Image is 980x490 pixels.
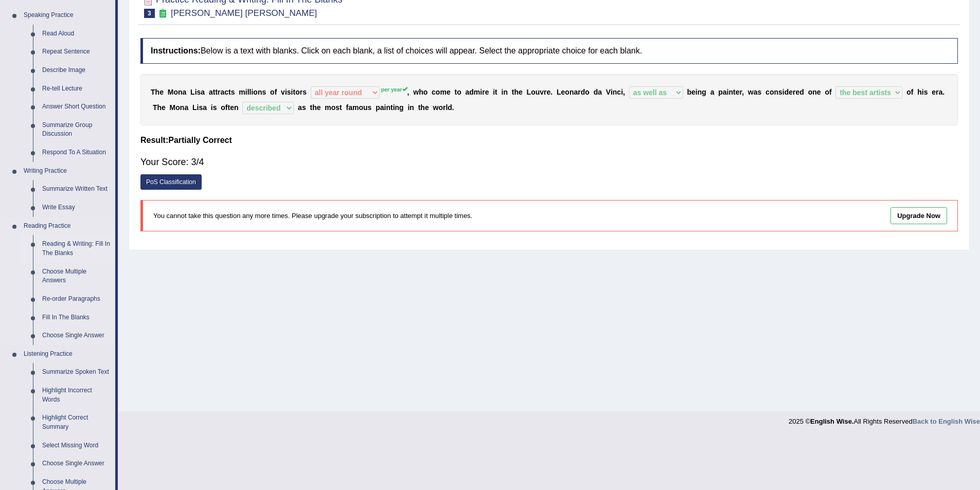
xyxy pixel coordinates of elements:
b: h [155,88,160,96]
a: Listening Practice [19,345,115,364]
b: f [275,88,277,96]
b: o [221,103,225,112]
a: Back to English Wise [913,418,980,425]
b: s [197,88,201,96]
b: t [293,88,295,96]
a: Highlight Correct Summary [38,409,115,436]
b: g [399,103,404,112]
b: a [754,88,758,96]
b: a [184,103,188,112]
b: e [159,88,164,96]
a: Summarize Spoken Text [38,363,115,382]
b: i [245,88,247,96]
a: Write Essay [38,198,115,217]
b: t [390,103,393,112]
b: t [418,103,421,112]
b: n [180,103,185,112]
b: Instructions: [151,46,201,55]
b: p [376,103,380,112]
b: i [197,103,199,112]
b: w [433,103,439,112]
b: a [348,103,352,112]
a: Reading Practice [19,217,115,235]
b: . [550,88,553,96]
b: e [796,88,800,96]
b: c [617,88,621,96]
b: i [195,88,197,96]
b: a [221,88,225,96]
b: L [557,88,561,96]
b: o [808,88,813,96]
b: t [228,88,231,96]
b: r [482,88,485,96]
b: e [561,88,565,96]
b: s [213,103,217,112]
b: e [447,88,451,96]
b: f [829,88,832,96]
b: a [201,88,205,96]
h4: Result: [140,136,958,145]
b: m [239,88,245,96]
h4: Below is a text with blanks. Click on each blank, a list of choices will appear. Select the appro... [140,38,958,64]
b: h [917,88,922,96]
b: p [718,88,723,96]
b: o [457,88,461,96]
b: r [544,88,546,96]
b: i [251,88,253,96]
b: V [606,88,611,96]
b: s [778,88,782,96]
b: n [395,103,400,112]
b: m [325,103,331,112]
b: h [419,88,423,96]
b: r [300,88,302,96]
b: i [407,103,409,112]
b: L [527,88,531,96]
b: d [785,88,789,96]
b: t [310,103,312,112]
a: Choose Single Answer [38,326,115,345]
b: a [465,88,469,96]
b: t [454,88,457,96]
b: m [352,103,359,112]
a: Choose Single Answer [38,455,115,473]
b: w [413,88,419,96]
b: i [782,88,785,96]
b: o [825,88,829,96]
b: w [748,88,754,96]
b: e [736,88,740,96]
b: n [258,88,262,96]
b: s [368,103,372,112]
b: , [742,88,744,96]
b: t [512,88,514,96]
b: c [224,88,228,96]
b: s [335,103,340,112]
b: n [386,103,390,112]
b: t [495,88,497,96]
b: . [942,88,945,96]
b: s [231,88,235,96]
b: n [569,88,574,96]
a: Reading & Writing: Fill In The Blanks [38,235,115,262]
a: Respond To A Situation [38,143,115,162]
a: Highlight Incorrect Words [38,382,115,409]
b: o [359,103,363,112]
b: n [503,88,508,96]
b: n [178,88,183,96]
b: i [621,88,623,96]
b: L [190,88,195,96]
b: o [253,88,258,96]
b: r [578,88,580,96]
b: e [817,88,821,96]
small: Exam occurring question [157,9,168,19]
b: g [702,88,706,96]
b: f [225,103,228,112]
a: Select Missing Word [38,437,115,455]
b: u [363,103,368,112]
b: , [623,88,625,96]
b: l [250,88,252,96]
b: o [173,88,178,96]
b: a [298,103,302,112]
a: Repeat Sentence [38,43,115,61]
a: Writing Practice [19,162,115,180]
